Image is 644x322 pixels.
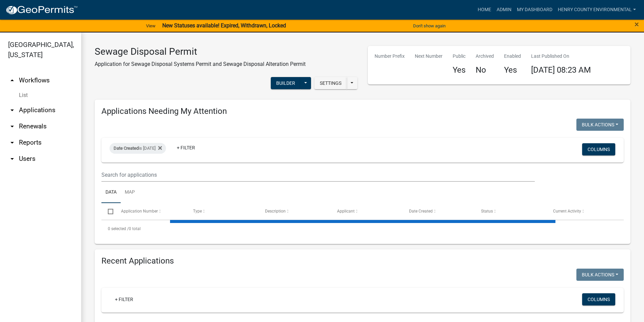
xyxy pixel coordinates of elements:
[143,20,158,31] a: View
[337,209,355,214] span: Applicant
[8,76,16,84] i: arrow_drop_up
[514,3,555,16] a: My Dashboard
[8,155,16,163] i: arrow_drop_down
[635,20,639,29] span: ×
[576,269,624,281] button: Bulk Actions
[95,60,306,68] p: Application for Sewage Disposal Systems Permit and Sewage Disposal Alteration Permit
[481,209,493,214] span: Status
[475,203,547,219] datatable-header-cell: Status
[547,203,619,219] datatable-header-cell: Current Activity
[555,3,639,16] a: Henry County Environmental
[475,3,494,16] a: Home
[476,65,494,75] h4: No
[265,209,286,214] span: Description
[114,146,139,151] span: Date Created
[101,182,121,203] a: Data
[403,203,475,219] datatable-header-cell: Date Created
[531,65,591,75] span: [DATE] 08:23 AM
[121,209,158,214] span: Application Number
[476,53,494,60] p: Archived
[582,143,615,155] button: Columns
[259,203,331,219] datatable-header-cell: Description
[582,293,615,305] button: Columns
[101,168,535,182] input: Search for applications
[415,53,443,60] p: Next Number
[8,106,16,114] i: arrow_drop_down
[121,182,139,203] a: Map
[108,226,129,231] span: 0 selected /
[504,53,521,60] p: Enabled
[101,220,624,237] div: 0 total
[531,53,591,60] p: Last Published On
[8,139,16,147] i: arrow_drop_down
[314,77,347,89] button: Settings
[410,20,448,31] button: Don't show again
[193,209,202,214] span: Type
[114,203,186,219] datatable-header-cell: Application Number
[110,143,166,154] div: is [DATE]
[271,77,301,89] button: Builder
[576,119,624,131] button: Bulk Actions
[95,46,306,57] h3: Sewage Disposal Permit
[101,256,624,266] h4: Recent Applications
[331,203,403,219] datatable-header-cell: Applicant
[110,293,139,305] a: + Filter
[101,106,624,116] h4: Applications Needing My Attention
[553,209,581,214] span: Current Activity
[409,209,433,214] span: Date Created
[375,53,405,60] p: Number Prefix
[171,142,200,154] a: + Filter
[453,65,466,75] h4: Yes
[453,53,466,60] p: Public
[504,65,521,75] h4: Yes
[8,122,16,130] i: arrow_drop_down
[494,3,514,16] a: Admin
[186,203,258,219] datatable-header-cell: Type
[101,203,114,219] datatable-header-cell: Select
[162,22,286,29] strong: New Statuses available! Expired, Withdrawn, Locked
[635,20,639,28] button: Close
